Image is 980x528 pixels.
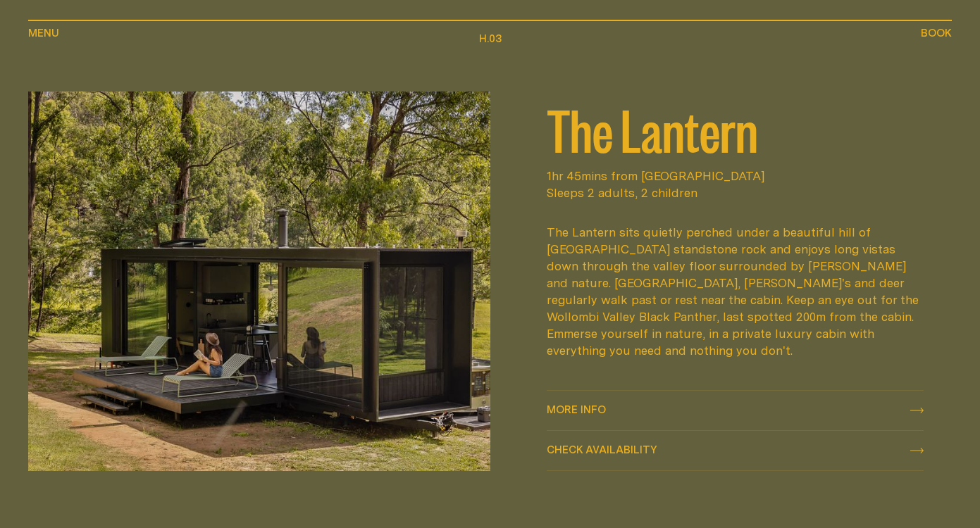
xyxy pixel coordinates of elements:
[547,184,924,201] span: Sleeps 2 adults, 2 children
[28,25,59,42] button: show menu
[547,100,924,156] h2: The Lantern
[547,444,657,455] span: Check availability
[547,391,924,430] a: More info
[547,431,924,470] button: check availability
[921,27,952,38] span: Book
[547,224,924,359] div: The Lantern sits quietly perched under a beautiful hill of [GEOGRAPHIC_DATA] standstone rock and ...
[28,27,59,38] span: Menu
[547,404,606,415] span: More info
[921,25,952,42] button: show booking tray
[547,168,924,184] span: 1hr 45mins from [GEOGRAPHIC_DATA]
